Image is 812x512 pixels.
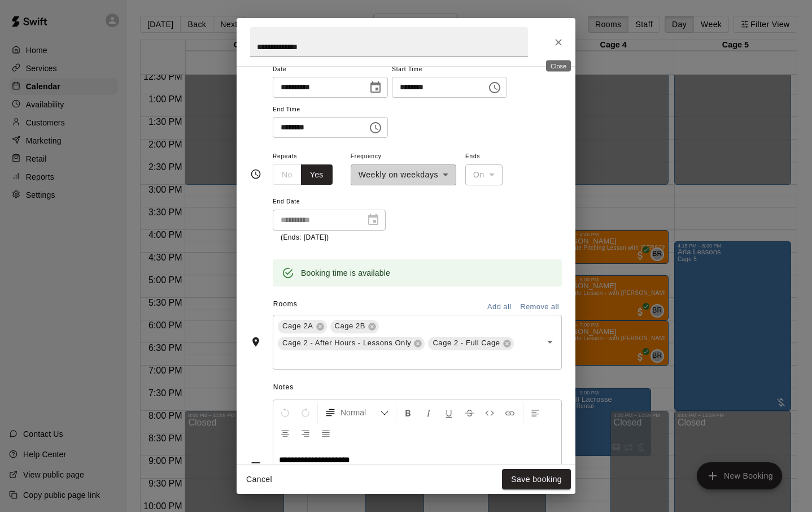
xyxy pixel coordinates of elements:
span: Ends [465,149,503,164]
button: Center Align [276,423,295,443]
button: Left Align [526,402,545,423]
svg: Notes [250,459,261,471]
button: Yes [301,164,333,185]
button: Remove all [517,298,562,316]
button: Open [542,334,558,350]
button: Undo [276,402,295,423]
button: Insert Code [480,402,499,423]
div: Cage 2 - After Hours - Lessons Only [278,337,425,350]
button: Format Bold [399,402,418,423]
button: Format Underline [439,402,459,423]
button: Format Italics [419,402,438,423]
button: Choose time, selected time is 4:00 PM [483,76,506,99]
span: Date [273,62,388,77]
button: Choose time, selected time is 6:00 PM [364,116,387,139]
div: Cage 2 - Full Cage [428,337,513,350]
span: Cage 2 - After Hours - Lessons Only [278,337,416,349]
button: Format Strikethrough [460,402,479,423]
button: Save booking [502,469,571,490]
div: outlined button group [273,164,333,185]
div: Booking time is available [301,263,390,283]
button: Add all [481,298,517,316]
button: Right Align [296,423,315,443]
button: Formatting Options [320,402,394,423]
span: Start Time [392,62,507,77]
span: End Time [273,102,388,118]
span: End Date [273,194,386,210]
span: Cage 2A [278,320,318,332]
button: Choose date, selected date is Sep 15, 2025 [364,76,387,99]
span: Repeats [273,149,342,164]
span: Notes [273,379,562,397]
span: Normal [340,407,380,418]
div: On [465,164,503,185]
button: Insert Link [500,402,519,423]
button: Close [548,32,569,53]
button: Redo [296,402,315,423]
div: Close [546,60,571,72]
p: (Ends: [DATE]) [281,232,378,244]
button: Cancel [241,469,277,490]
span: Rooms [273,300,298,308]
svg: Rooms [250,336,261,348]
button: Justify Align [316,423,335,443]
div: Cage 2A [278,320,327,333]
svg: Timing [250,168,261,180]
div: Cage 2B [330,320,379,333]
span: Cage 2 - Full Cage [428,337,504,349]
span: Cage 2B [330,320,370,332]
span: Frequency [351,149,456,164]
